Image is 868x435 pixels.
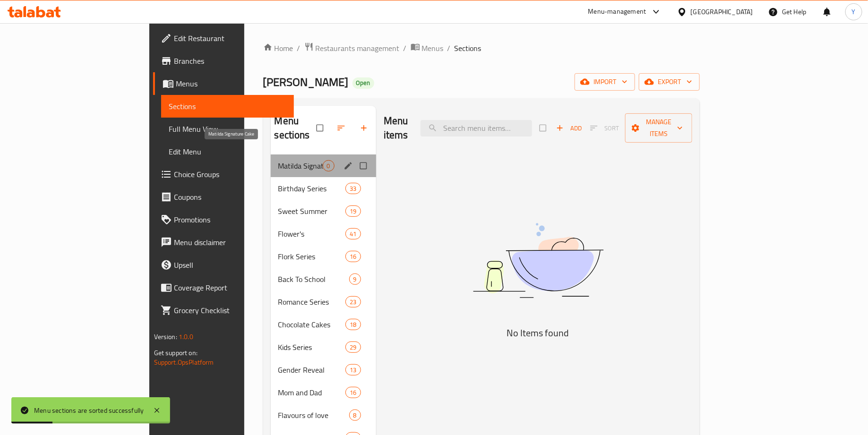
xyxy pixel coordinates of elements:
span: [PERSON_NAME] [263,71,349,93]
button: export [639,73,700,91]
button: Add [554,121,584,136]
span: Edit Restaurant [174,33,287,44]
span: Sections [455,43,481,54]
a: Menus [153,72,294,95]
div: Flork Series [278,251,346,262]
a: Grocery Checklist [153,299,294,322]
div: Mom and Dad16 [271,381,376,404]
span: import [582,76,627,88]
span: Get support on: [154,347,198,359]
div: Chocolate Cakes18 [271,313,376,336]
span: Sections [169,101,287,112]
span: Version: [154,331,177,343]
a: Restaurants management [304,42,400,54]
span: 13 [346,366,360,375]
span: Restaurants management [316,43,400,54]
span: Grocery Checklist [174,305,287,316]
span: Birthday Series [278,183,346,194]
a: Menu disclaimer [153,231,294,254]
button: import [575,73,635,91]
div: Back To School9 [271,268,376,290]
span: Add [556,123,582,134]
span: 18 [346,320,360,329]
input: search [421,120,532,136]
span: Manage items [633,116,685,140]
li: / [297,43,301,54]
span: Menus [176,78,287,89]
span: Menus [422,43,444,54]
span: Full Menu View [169,123,287,135]
a: Support.OpsPlatform [154,356,214,368]
div: items [345,296,361,307]
div: Birthday Series33 [271,177,376,200]
div: Menu sections are sorted successfully [34,405,144,416]
a: Edit Restaurant [153,27,294,50]
h2: Menu items [384,114,410,142]
span: 29 [346,343,360,352]
a: Edit Menu [161,140,294,163]
div: Flower's41 [271,222,376,245]
div: [GEOGRAPHIC_DATA] [691,7,753,17]
a: Upsell [153,254,294,276]
div: Sweet Summer19 [271,200,376,222]
span: Open [352,79,374,87]
span: Y [852,7,856,17]
a: Branches [153,50,294,72]
div: items [345,228,361,239]
li: / [447,43,451,54]
div: Flower's [278,228,346,239]
span: 16 [346,388,360,397]
span: Sweet Summer [278,205,346,217]
span: Romance Series [278,296,346,307]
span: Choice Groups [174,169,287,180]
a: Full Menu View [161,118,294,140]
div: Flork Series16 [271,245,376,268]
div: Menu-management [588,6,646,17]
div: items [349,409,361,421]
button: edit [342,160,356,172]
span: 41 [346,230,360,239]
span: 16 [346,252,360,261]
div: Matilda Signature Cake0edit [271,154,376,177]
div: items [323,160,335,171]
span: Kids Series [278,341,346,353]
span: Coupons [174,191,287,203]
a: Promotions [153,208,294,231]
img: dish.svg [420,198,656,323]
a: Menus [411,42,444,54]
a: Coverage Report [153,276,294,299]
button: Manage items [625,113,692,143]
div: items [345,183,361,194]
span: 19 [346,207,360,216]
div: items [345,364,361,375]
div: items [345,319,361,330]
span: Coverage Report [174,282,287,293]
span: Back To School [278,273,349,285]
div: Flavours of love8 [271,404,376,426]
div: items [345,205,361,217]
div: Gender Reveal13 [271,358,376,381]
span: Upsell [174,259,287,271]
span: Mom and Dad [278,387,346,398]
span: Sort items [584,121,625,136]
span: export [646,76,692,88]
span: Chocolate Cakes [278,319,346,330]
a: Sections [161,95,294,118]
span: 8 [350,411,361,420]
div: items [345,387,361,398]
div: items [345,341,361,353]
span: Add item [554,121,584,136]
span: Matilda Signature Cake [278,160,323,171]
span: 23 [346,298,360,307]
span: Flavours of love [278,409,349,421]
span: 1.0.0 [179,331,193,343]
span: 33 [346,184,360,193]
a: Coupons [153,186,294,208]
